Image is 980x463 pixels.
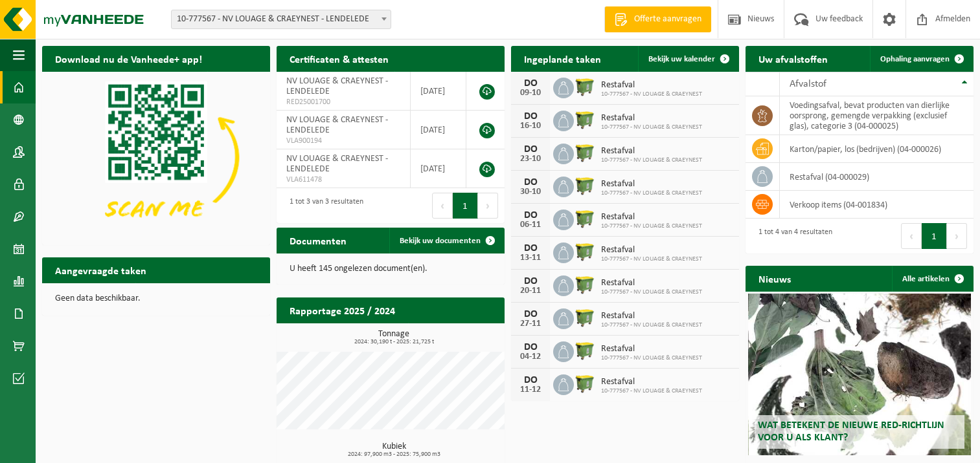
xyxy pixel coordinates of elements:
[283,451,505,458] span: 2024: 97,900 m3 - 2025: 75,900 m3
[780,135,974,163] td: karton/papier, los (bedrijven) (04-000026)
[638,46,738,72] a: Bekijk uw kalender
[286,115,388,135] span: NV LOUAGE & CRAEYNEST - LENDELEDE
[283,442,505,458] h3: Kubiek
[283,191,363,220] div: 1 tot 3 van 3 resultaten
[518,188,543,197] div: 30-10
[601,222,702,230] span: 10-777567 - NV LOUAGE & CRAEYNEST
[453,193,478,219] button: 1
[283,339,505,345] span: 2024: 30,190 t - 2025: 21,725 t
[574,339,596,361] img: WB-1100-HPE-GN-50
[601,387,702,395] span: 10-777567 - NV LOUAGE & CRAEYNEST
[286,154,388,174] span: NV LOUAGE & CRAEYNEST - LENDELEDE
[42,257,159,283] h2: Aangevraagde taken
[518,144,543,155] div: DO
[518,89,543,98] div: 09-10
[601,156,702,164] span: 10-777567 - NV LOUAGE & CRAEYNEST
[648,55,715,63] span: Bekijk uw kalender
[172,10,391,28] span: 10-777567 - NV LOUAGE & CRAEYNEST - LENDELEDE
[601,377,702,387] span: Restafval
[601,354,702,362] span: 10-777567 - NV LOUAGE & CRAEYNEST
[601,212,702,222] span: Restafval
[518,319,543,328] div: 27-11
[389,228,503,253] a: Bekijk uw documenten
[283,330,505,345] h3: Tonnage
[892,266,972,292] a: Alle artikelen
[518,276,543,286] div: DO
[55,294,257,303] p: Geen data beschikbaar.
[286,76,388,96] span: NV LOUAGE & CRAEYNEST - LENDELEDE
[880,55,950,63] span: Ophaling aanvragen
[780,96,974,135] td: voedingsafval, bevat producten van dierlijke oorsprong, gemengde verpakking (exclusief glas), cat...
[518,122,543,131] div: 16-10
[411,72,466,111] td: [DATE]
[478,193,498,219] button: Next
[171,10,391,29] span: 10-777567 - NV LOUAGE & CRAEYNEST - LENDELEDE
[604,6,711,32] a: Offerte aanvragen
[277,228,359,253] h2: Documenten
[947,223,967,249] button: Next
[574,372,596,394] img: WB-1100-HPE-GN-50
[746,266,804,291] h2: Nieuws
[574,274,596,296] img: WB-1100-HPE-GN-50
[42,46,215,71] h2: Download nu de Vanheede+ app!
[752,222,832,250] div: 1 tot 4 van 4 resultaten
[518,177,543,188] div: DO
[518,155,543,164] div: 23-10
[746,46,841,71] h2: Uw afvalstoffen
[631,13,705,26] span: Offerte aanvragen
[574,76,596,98] img: WB-1100-HPE-GN-50
[518,78,543,89] div: DO
[290,264,492,274] p: U heeft 145 ongelezen document(en).
[922,223,947,249] button: 1
[601,344,702,354] span: Restafval
[870,46,972,72] a: Ophaling aanvragen
[411,149,466,188] td: [DATE]
[518,210,543,221] div: DO
[286,136,400,146] span: VLA900194
[574,175,596,197] img: WB-1100-HPE-GN-50
[574,208,596,230] img: WB-1100-HPE-GN-50
[601,80,702,91] span: Restafval
[574,142,596,164] img: WB-1100-HPE-GN-50
[601,245,702,255] span: Restafval
[408,323,503,349] a: Bekijk rapportage
[601,146,702,156] span: Restafval
[601,255,702,263] span: 10-777567 - NV LOUAGE & CRAEYNEST
[601,189,702,197] span: 10-777567 - NV LOUAGE & CRAEYNEST
[286,97,400,107] span: RED25001700
[574,307,596,328] img: WB-1100-HPE-GN-50
[286,175,400,185] span: VLA611478
[780,163,974,191] td: restafval (04-000029)
[277,46,402,71] h2: Certificaten & attesten
[601,321,702,329] span: 10-777567 - NV LOUAGE & CRAEYNEST
[601,91,702,98] span: 10-777567 - NV LOUAGE & CRAEYNEST
[518,385,543,394] div: 11-12
[790,79,826,89] span: Afvalstof
[432,193,453,219] button: Previous
[400,237,481,245] span: Bekijk uw documenten
[518,286,543,296] div: 20-11
[601,278,702,288] span: Restafval
[601,113,702,124] span: Restafval
[748,294,972,455] a: Wat betekent de nieuwe RED-richtlijn voor u als klant?
[574,241,596,263] img: WB-1100-HPE-GN-50
[518,375,543,385] div: DO
[901,223,922,249] button: Previous
[518,221,543,230] div: 06-11
[780,191,974,219] td: verkoop items (04-001834)
[601,179,702,189] span: Restafval
[277,297,408,323] h2: Rapportage 2025 / 2024
[601,311,702,321] span: Restafval
[601,288,702,296] span: 10-777567 - NV LOUAGE & CRAEYNEST
[518,342,543,352] div: DO
[511,46,614,71] h2: Ingeplande taken
[518,309,543,319] div: DO
[42,72,270,242] img: Download de VHEPlus App
[518,111,543,122] div: DO
[518,253,543,263] div: 13-11
[574,109,596,131] img: WB-1100-HPE-GN-50
[411,111,466,149] td: [DATE]
[518,243,543,253] div: DO
[518,352,543,361] div: 04-12
[758,420,944,443] span: Wat betekent de nieuwe RED-richtlijn voor u als klant?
